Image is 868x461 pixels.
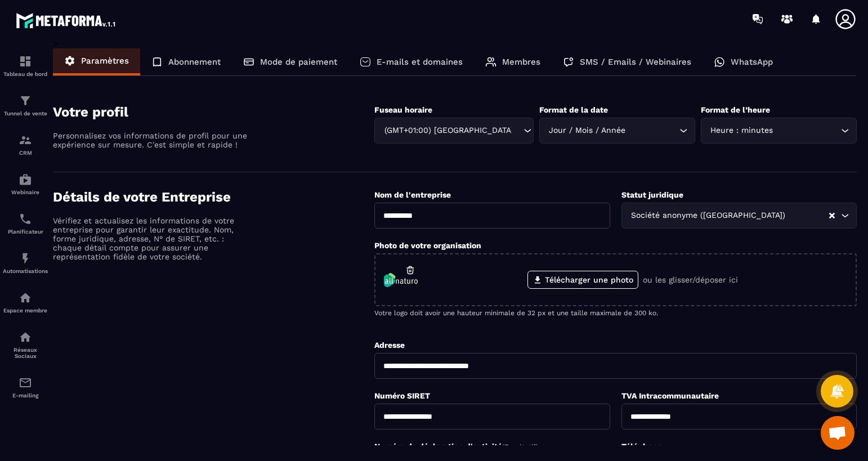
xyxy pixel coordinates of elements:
[19,94,32,108] img: formation
[374,391,430,400] label: Numéro SIRET
[580,57,691,67] p: SMS / Emails / Webinaires
[788,209,828,222] input: Search for option
[527,271,638,289] label: Télécharger une photo
[19,291,32,305] img: automations
[374,309,857,317] p: Votre logo doit avoir une hauteur minimale de 32 px et une taille maximale de 300 ko.
[502,443,538,451] span: (Facultatif)
[3,110,48,117] p: Tunnel de vente
[3,368,48,407] a: emailemailE-mailing
[3,204,48,243] a: schedulerschedulerPlanificateur
[53,104,374,120] h4: Votre profil
[3,322,48,368] a: social-networksocial-networkRéseaux Sociaux
[539,105,608,114] label: Format de la date
[3,189,48,195] p: Webinaire
[374,442,538,451] label: Numéro de déclaration d'activité
[377,57,463,67] p: E-mails et domaines
[829,212,835,220] button: Clear Selected
[19,55,32,68] img: formation
[374,190,451,199] label: Nom de l'entreprise
[3,392,48,399] p: E-mailing
[19,173,32,186] img: automations
[3,71,48,77] p: Tableau de bord
[629,209,788,222] span: Société anonyme ([GEOGRAPHIC_DATA])
[708,124,776,137] span: Heure : minutes
[643,275,738,284] p: ou les glisser/déposer ici
[168,57,221,67] p: Abonnement
[3,46,48,86] a: formationformationTableau de bord
[19,252,32,265] img: automations
[53,189,374,205] h4: Détails de votre Entreprise
[3,229,48,235] p: Planificateur
[3,268,48,274] p: Automatisations
[260,57,337,67] p: Mode de paiement
[621,442,662,451] label: Téléphone
[19,133,32,147] img: formation
[502,57,540,67] p: Membres
[701,118,857,144] div: Search for option
[3,283,48,322] a: automationsautomationsEspace membre
[3,86,48,125] a: formationformationTunnel de vente
[3,307,48,314] p: Espace membre
[53,131,250,149] p: Personnalisez vos informations de profil pour une expérience sur mesure. C'est simple et rapide !
[53,216,250,261] p: Vérifiez et actualisez les informations de votre entreprise pour garantir leur exactitude. Nom, f...
[701,105,770,114] label: Format de l’heure
[19,212,32,226] img: scheduler
[81,56,129,66] p: Paramètres
[382,124,512,137] span: (GMT+01:00) [GEOGRAPHIC_DATA]
[374,118,534,144] div: Search for option
[19,330,32,344] img: social-network
[776,124,838,137] input: Search for option
[621,203,857,229] div: Search for option
[821,416,854,450] a: Ouvrir le chat
[374,241,481,250] label: Photo de votre organisation
[628,124,677,137] input: Search for option
[731,57,773,67] p: WhatsApp
[3,243,48,283] a: automationsautomationsAutomatisations
[621,391,719,400] label: TVA Intracommunautaire
[374,341,405,350] label: Adresse
[374,105,432,114] label: Fuseau horaire
[621,190,683,199] label: Statut juridique
[3,150,48,156] p: CRM
[19,376,32,390] img: email
[539,118,695,144] div: Search for option
[512,124,521,137] input: Search for option
[3,164,48,204] a: automationsautomationsWebinaire
[547,124,628,137] span: Jour / Mois / Année
[3,125,48,164] a: formationformationCRM
[3,347,48,359] p: Réseaux Sociaux
[16,10,117,30] img: logo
